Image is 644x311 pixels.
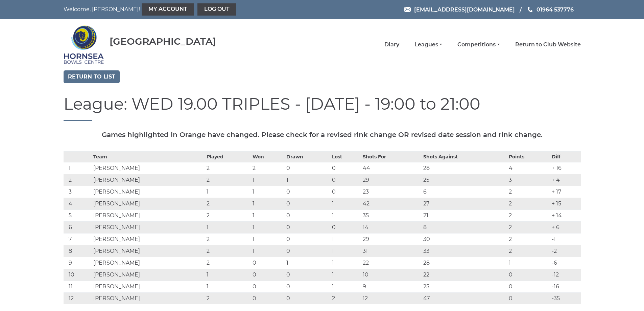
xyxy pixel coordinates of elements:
[92,162,205,174] td: [PERSON_NAME]
[422,233,507,245] td: 30
[361,281,422,292] td: 9
[205,281,251,292] td: 1
[251,245,285,257] td: 1
[285,162,331,174] td: 0
[550,209,581,221] td: + 14
[330,209,361,221] td: 1
[527,5,574,14] a: Phone us 01964 537776
[550,269,581,281] td: -12
[64,257,92,269] td: 9
[507,269,550,281] td: 0
[528,7,532,12] img: Phone us
[285,221,331,233] td: 0
[550,281,581,292] td: -16
[507,186,550,198] td: 2
[330,245,361,257] td: 1
[64,174,92,186] td: 2
[330,186,361,198] td: 0
[507,221,550,233] td: 2
[285,281,331,292] td: 0
[422,292,507,304] td: 47
[361,198,422,209] td: 42
[422,209,507,221] td: 21
[64,21,104,68] img: Hornsea Bowls Centre
[550,233,581,245] td: -1
[507,174,550,186] td: 3
[361,151,422,162] th: Shots For
[515,41,581,48] a: Return to Club Website
[507,151,550,162] th: Points
[205,269,251,281] td: 1
[205,174,251,186] td: 2
[205,233,251,245] td: 2
[251,292,285,304] td: 0
[110,36,216,47] div: [GEOGRAPHIC_DATA]
[422,198,507,209] td: 27
[64,131,581,138] h5: Games highlighted in Orange have changed. Please check for a revised rink change OR revised date ...
[361,257,422,269] td: 22
[361,209,422,221] td: 35
[361,186,422,198] td: 23
[550,198,581,209] td: + 15
[205,292,251,304] td: 2
[285,174,331,186] td: 1
[285,151,331,162] th: Drawn
[285,257,331,269] td: 1
[92,221,205,233] td: [PERSON_NAME]
[422,186,507,198] td: 6
[64,233,92,245] td: 7
[285,209,331,221] td: 0
[64,162,92,174] td: 1
[251,233,285,245] td: 1
[330,292,361,304] td: 2
[361,292,422,304] td: 12
[205,151,251,162] th: Played
[64,198,92,209] td: 4
[550,174,581,186] td: + 4
[361,233,422,245] td: 29
[550,292,581,304] td: -35
[507,257,550,269] td: 1
[64,281,92,292] td: 11
[361,269,422,281] td: 10
[205,162,251,174] td: 2
[142,3,194,16] a: My Account
[92,233,205,245] td: [PERSON_NAME]
[361,221,422,233] td: 14
[251,221,285,233] td: 1
[507,281,550,292] td: 0
[205,221,251,233] td: 1
[64,186,92,198] td: 3
[205,257,251,269] td: 2
[330,257,361,269] td: 1
[251,209,285,221] td: 1
[422,245,507,257] td: 33
[92,186,205,198] td: [PERSON_NAME]
[251,198,285,209] td: 1
[197,3,236,16] a: Log out
[507,233,550,245] td: 2
[64,245,92,257] td: 8
[330,221,361,233] td: 0
[64,209,92,221] td: 5
[251,151,285,162] th: Won
[330,269,361,281] td: 1
[507,292,550,304] td: 0
[92,198,205,209] td: [PERSON_NAME]
[92,292,205,304] td: [PERSON_NAME]
[64,95,581,121] h1: League: WED 19.00 TRIPLES - [DATE] - 19:00 to 21:00
[422,174,507,186] td: 25
[64,70,120,83] a: Return to list
[205,198,251,209] td: 2
[64,292,92,304] td: 12
[92,245,205,257] td: [PERSON_NAME]
[92,209,205,221] td: [PERSON_NAME]
[330,281,361,292] td: 1
[205,209,251,221] td: 2
[285,186,331,198] td: 0
[361,245,422,257] td: 31
[205,186,251,198] td: 1
[285,269,331,281] td: 0
[550,257,581,269] td: -6
[64,3,273,16] nav: Welcome, [PERSON_NAME]!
